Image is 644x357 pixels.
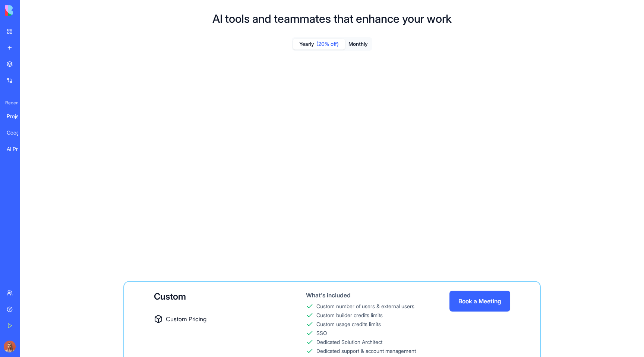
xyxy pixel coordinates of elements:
[2,125,32,140] a: Google Ads Template Generator
[2,100,18,106] span: Recent
[7,145,28,153] div: AI Product Description Generator
[306,291,416,300] div: What's included
[316,40,339,48] span: (20% off)
[316,338,382,346] div: Dedicated Solution Architect
[2,109,32,124] a: ProjectFlow Pro
[316,320,381,328] div: Custom usage credits limits
[4,341,16,353] img: Marina_gj5dtt.jpg
[316,329,327,337] div: SSO
[449,291,510,312] button: Book a Meeting
[316,312,383,319] div: Custom builder credits limits
[154,291,273,303] div: Custom
[7,113,28,120] div: ProjectFlow Pro
[7,129,28,136] div: Google Ads Template Generator
[166,315,206,323] span: Custom Pricing
[316,303,414,310] div: Custom number of users & external users
[2,142,32,157] a: AI Product Description Generator
[316,347,416,355] div: Dedicated support & account management
[212,12,452,25] h1: AI tools and teammates that enhance your work
[345,39,371,50] button: Monthly
[5,5,51,16] img: logo
[293,39,345,50] button: Yearly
